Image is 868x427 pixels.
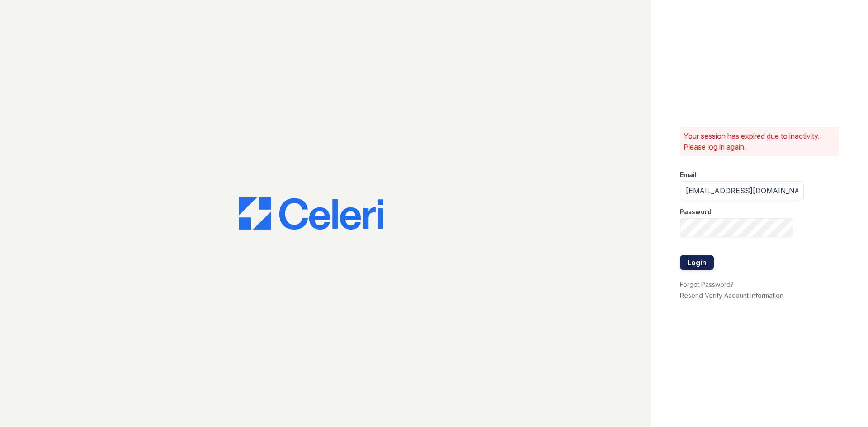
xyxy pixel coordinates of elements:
[684,131,835,152] p: Your session has expired due to inactivity. Please log in again.
[680,255,714,270] button: Login
[680,281,734,288] a: Forgot Password?
[680,170,697,179] label: Email
[239,197,383,230] img: CE_Logo_Blue-a8612792a0a2168367f1c8372b55b34899dd931a85d93a1a3d3e32e68fde9ad4.png
[680,207,712,216] label: Password
[680,291,783,299] a: Resend Verify Account Information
